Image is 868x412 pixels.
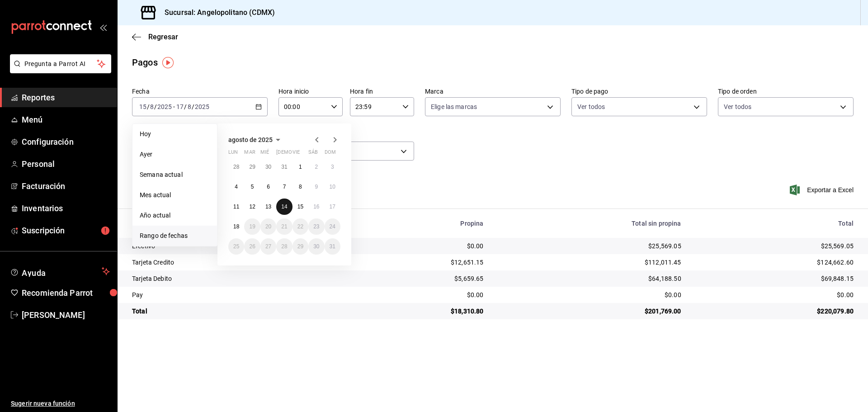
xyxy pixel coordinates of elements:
[425,88,561,95] label: Marca
[498,258,681,267] div: $112,011.45
[498,307,681,316] div: $201,769.00
[281,223,287,230] abbr: 21 de agosto de 2025
[139,103,147,110] input: --
[244,149,255,159] abbr: martes
[244,238,260,255] button: 26 de agosto de 2025
[283,184,286,190] abbr: 7 de agosto de 2025
[132,33,178,41] button: Regresar
[313,243,319,250] abbr: 30 de agosto de 2025
[228,238,244,255] button: 25 de agosto de 2025
[299,184,302,190] abbr: 8 de agosto de 2025
[233,243,239,250] abbr: 25 de agosto de 2025
[352,290,484,299] div: $0.00
[147,103,150,110] span: /
[228,199,244,215] button: 11 de agosto de 2025
[176,103,184,110] input: --
[249,243,255,250] abbr: 26 de agosto de 2025
[265,164,271,170] abbr: 30 de julio de 2025
[325,238,340,255] button: 31 de agosto de 2025
[22,224,110,237] span: Suscripción
[244,199,260,215] button: 12 de agosto de 2025
[276,238,292,255] button: 28 de agosto de 2025
[299,164,302,170] abbr: 1 de agosto de 2025
[297,243,303,250] abbr: 29 de agosto de 2025
[313,223,319,230] abbr: 23 de agosto de 2025
[352,242,484,251] div: $0.00
[244,159,260,175] button: 29 de julio de 2025
[718,88,854,95] label: Tipo de orden
[431,102,477,111] span: Elige las marcas
[292,149,300,159] abbr: viernes
[140,170,210,180] span: Semana actual
[267,184,270,190] abbr: 6 de agosto de 2025
[292,199,308,215] button: 15 de agosto de 2025
[276,179,292,195] button: 7 de agosto de 2025
[10,54,111,73] button: Pregunta a Parrot AI
[140,211,210,220] span: Año actual
[6,66,111,75] a: Pregunta a Parrot AI
[228,136,273,143] span: agosto de 2025
[330,243,335,250] abbr: 31 de agosto de 2025
[276,149,330,159] abbr: jueves
[233,164,239,170] abbr: 28 de julio de 2025
[724,102,751,111] span: Ver todos
[281,243,287,250] abbr: 28 de agosto de 2025
[22,158,110,170] span: Personal
[244,218,260,235] button: 19 de agosto de 2025
[22,136,110,148] span: Configuración
[11,399,110,408] span: Sugerir nueva función
[352,258,484,267] div: $12,651.15
[325,159,340,175] button: 3 de agosto de 2025
[297,223,303,230] abbr: 22 de agosto de 2025
[498,274,681,283] div: $64,188.50
[696,290,854,299] div: $0.00
[228,134,283,145] button: agosto de 2025
[297,204,303,210] abbr: 15 de agosto de 2025
[99,24,107,31] button: open_drawer_menu
[350,88,414,95] label: Hora fin
[132,307,338,316] div: Total
[228,218,244,235] button: 18 de agosto de 2025
[22,180,110,192] span: Facturación
[498,220,681,227] div: Total sin propina
[792,185,854,195] button: Exportar a Excel
[308,179,324,195] button: 9 de agosto de 2025
[696,307,854,316] div: $220,079.80
[260,218,276,235] button: 20 de agosto de 2025
[278,88,343,95] label: Hora inicio
[308,238,324,255] button: 30 de agosto de 2025
[22,309,110,321] span: [PERSON_NAME]
[157,103,172,110] input: ----
[249,204,255,210] abbr: 12 de agosto de 2025
[325,199,340,215] button: 17 de agosto de 2025
[265,223,271,230] abbr: 20 de agosto de 2025
[325,149,336,159] abbr: domingo
[187,103,192,110] input: --
[308,149,318,159] abbr: sábado
[22,114,110,126] span: Menú
[162,57,174,68] img: Tooltip marker
[228,159,244,175] button: 28 de julio de 2025
[276,199,292,215] button: 14 de agosto de 2025
[22,202,110,214] span: Inventarios
[251,184,254,190] abbr: 5 de agosto de 2025
[140,150,210,159] span: Ayer
[140,129,210,139] span: Hoy
[249,164,255,170] abbr: 29 de julio de 2025
[352,307,484,316] div: $18,310.80
[308,218,324,235] button: 23 de agosto de 2025
[696,258,854,267] div: $124,662.60
[140,190,210,200] span: Mes actual
[276,218,292,235] button: 21 de agosto de 2025
[233,204,239,210] abbr: 11 de agosto de 2025
[577,102,605,111] span: Ver todos
[330,184,335,190] abbr: 10 de agosto de 2025
[249,223,255,230] abbr: 19 de agosto de 2025
[308,159,324,175] button: 2 de agosto de 2025
[244,179,260,195] button: 5 de agosto de 2025
[276,159,292,175] button: 31 de julio de 2025
[192,103,194,110] span: /
[330,204,335,210] abbr: 17 de agosto de 2025
[265,204,271,210] abbr: 13 de agosto de 2025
